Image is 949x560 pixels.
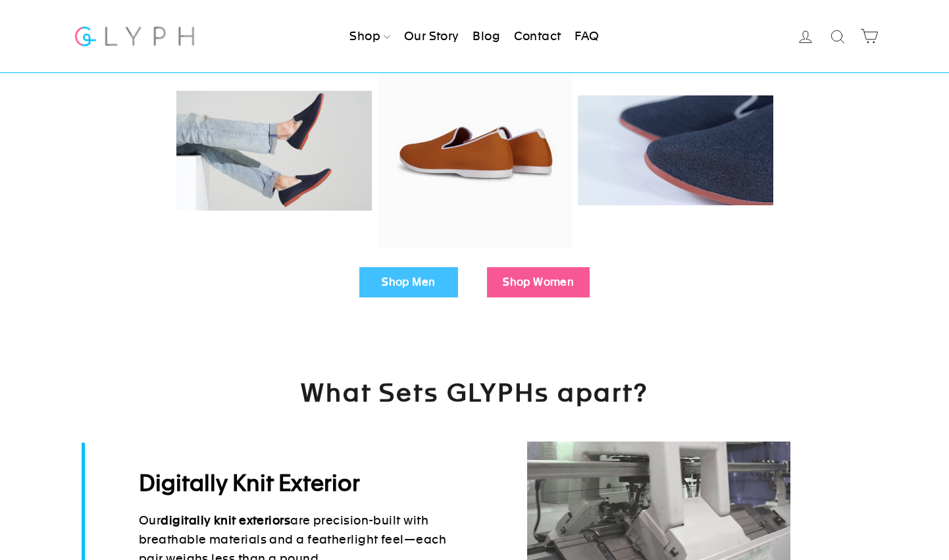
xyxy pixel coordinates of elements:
[344,22,604,51] ul: Primary
[359,267,458,297] a: Shop Men
[509,22,567,51] a: Contact
[399,22,465,51] a: Our Story
[467,22,505,51] a: Blog
[161,513,290,527] strong: digitally knit exteriors
[344,22,396,51] a: Shop
[145,376,804,442] h2: What Sets GLYPHs apart?
[73,18,196,53] img: Glyph
[487,267,590,297] a: Shop Women
[569,22,604,51] a: FAQ
[139,469,455,498] h2: Digitally Knit Exterior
